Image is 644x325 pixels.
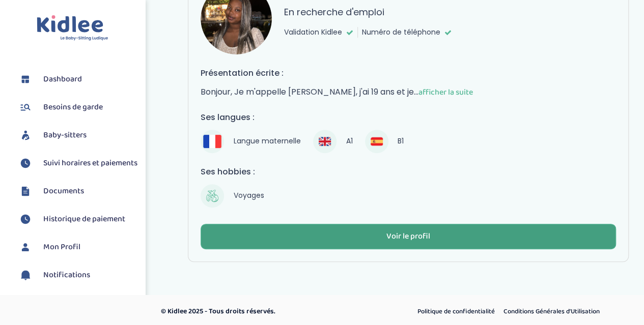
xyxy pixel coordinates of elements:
img: logo.svg [37,15,108,41]
img: Anglais [319,135,331,147]
span: Validation Kidlee [284,27,342,38]
img: profil.svg [18,240,33,255]
span: Notifications [43,269,90,281]
img: documents.svg [18,184,33,199]
span: Mon Profil [43,241,80,253]
img: suivihoraire.svg [18,212,33,227]
p: En recherche d'emploi [284,5,384,19]
div: Voir le profil [386,231,430,243]
span: Numéro de téléphone [362,27,440,38]
a: Politique de confidentialité [414,305,498,318]
span: Voyages [229,189,268,203]
span: Baby-sitters [43,129,87,141]
h4: Ses hobbies : [201,165,616,178]
a: Baby-sitters [18,128,137,143]
p: Bonjour, Je m'appelle [PERSON_NAME], j'ai 19 ans et je... [201,85,616,99]
a: Suivi horaires et paiements [18,156,137,171]
img: babysitters.svg [18,128,33,143]
img: Français [203,135,221,147]
a: Mon Profil [18,240,137,255]
span: Besoins de garde [43,101,103,113]
span: Historique de paiement [43,213,125,225]
span: Dashboard [43,73,82,85]
h4: Présentation écrite : [201,67,616,79]
p: © Kidlee 2025 - Tous droits réservés. [161,306,366,317]
img: Espagnol [371,135,383,147]
a: Dashboard [18,72,137,87]
img: suivihoraire.svg [18,156,33,171]
span: Suivi horaires et paiements [43,157,137,169]
img: dashboard.svg [18,72,33,87]
a: Notifications [18,268,137,283]
span: A1 [342,134,357,149]
img: besoin.svg [18,100,33,115]
span: Documents [43,185,84,197]
a: Documents [18,184,137,199]
span: afficher la suite [418,86,473,99]
img: notification.svg [18,268,33,283]
span: Langue maternelle [229,134,305,149]
button: Voir le profil [201,224,616,249]
a: Besoins de garde [18,100,137,115]
a: Historique de paiement [18,212,137,227]
h4: Ses langues : [201,111,616,124]
a: Conditions Générales d’Utilisation [500,305,603,318]
span: B1 [394,134,408,149]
